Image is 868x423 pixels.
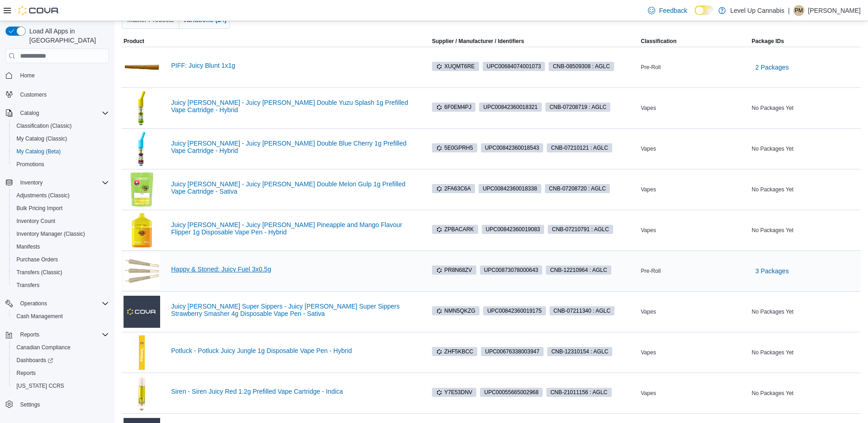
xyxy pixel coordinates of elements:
[171,266,415,273] a: Happy & Stoned: Juicy Fuel 3x0.5g
[13,311,109,322] span: Cash Management
[16,177,109,188] span: Inventory
[545,184,610,193] span: CNB-07208720 : AGLC
[13,342,74,353] a: Canadian Compliance
[548,225,613,234] span: CNB-07210791 : AGLC
[16,269,62,276] span: Transfers (Classic)
[16,329,109,340] span: Reports
[480,266,543,275] span: UPC00873078000643
[124,212,160,249] img: Juicy Hoots - Juicy Hoots Pineapple and Mango Flavour Flipper 1g Disposable Vape Pen - Hybrid
[481,143,544,152] span: UPC00842360018543
[171,180,415,195] a: Juicy [PERSON_NAME] - Juicy [PERSON_NAME] Double Melon Gulp 1g Prefilled Vape Cartridge - Sativa
[436,225,474,233] span: ZPBACARK
[9,119,113,132] button: Classification (Classic)
[171,303,415,317] a: Juicy [PERSON_NAME] Super Sippers - Juicy [PERSON_NAME] Super Sippers Strawberry Smasher 4g Dispo...
[13,254,109,265] span: Purchase Orders
[16,122,72,130] span: Classification (Classic)
[171,99,415,114] a: Juicy [PERSON_NAME] - Juicy [PERSON_NAME] Double Yuzu Splash 1g Prefilled Vape Cartridge - Hybrid
[16,148,61,155] span: My Catalog (Beta)
[550,388,608,396] span: CNB-21011156 : AGLC
[639,184,750,195] div: Vapes
[750,143,861,154] div: No Packages Yet
[639,266,750,277] div: Pre-Roll
[13,342,109,353] span: Canadian Compliance
[432,184,475,193] span: 2FA63C6A
[436,266,472,274] span: PR8N68ZV
[9,310,113,323] button: Cash Management
[16,88,109,100] span: Customers
[436,144,473,152] span: 5E0GPRH5
[755,266,789,276] span: 3 Packages
[432,266,476,275] span: PR8N68ZV
[639,388,750,399] div: Vapes
[13,146,65,157] a: My Catalog (Beta)
[750,388,861,399] div: No Packages Yet
[16,70,38,81] a: Home
[9,266,113,279] button: Transfers (Classic)
[16,89,50,100] a: Customers
[639,347,750,358] div: Vapes
[644,1,690,20] a: Feedback
[484,388,539,396] span: UPC 00055665002968
[550,266,607,274] span: CNB-12210964 : AGLC
[13,228,89,239] a: Inventory Manager (Classic)
[13,280,43,291] a: Transfers
[2,87,113,101] button: Customers
[9,380,113,392] button: [US_STATE] CCRS
[2,297,113,310] button: Operations
[9,202,113,215] button: Bulk Pricing Import
[2,107,113,119] button: Catalog
[124,296,160,328] img: Juicy Hoots Super Sippers - Juicy Hoots Super Sippers Strawberry Smasher 4g Disposable Vape Pen -...
[124,171,160,208] img: Juicy Hoots - Juicy Hoots Double Melon Gulp 1g Prefilled Vape Cartridge - Sativa
[16,256,58,263] span: Purchase Orders
[16,192,70,199] span: Adjustments (Classic)
[479,184,541,193] span: UPC00842360018338
[124,334,160,371] img: Potluck - Potluck Juicy Jungle 1g Disposable Vape Pen - Hybrid
[547,143,612,152] span: CNB-07210121 : AGLC
[16,382,64,390] span: [US_STATE] CCRS
[553,62,610,70] span: CNB-08509308 : AGLC
[13,190,73,201] a: Adjustments (Classic)
[484,266,539,274] span: UPC 00873078000643
[13,120,109,131] span: Classification (Classic)
[16,70,109,81] span: Home
[436,103,471,111] span: 6F0EM4PJ
[730,5,784,16] p: Level Up Cannabis
[9,132,113,145] button: My Catalog (Classic)
[13,203,109,214] span: Bulk Pricing Import
[9,145,113,158] button: My Catalog (Beta)
[487,307,542,315] span: UPC 00842360019175
[639,306,750,317] div: Vapes
[750,184,861,195] div: No Packages Yet
[545,103,611,112] span: CNB-07208719 : AGLC
[16,344,70,351] span: Canadian Compliance
[695,5,714,15] input: Dark Mode
[13,120,75,131] a: Classification (Classic)
[487,62,541,70] span: UPC 00684074001073
[2,328,113,341] button: Reports
[16,357,53,364] span: Dashboards
[432,225,478,234] span: ZPBACARK
[750,306,861,317] div: No Packages Yet
[483,184,537,193] span: UPC 00842360018338
[124,38,144,45] span: Product
[436,62,475,70] span: XUQMT6RE
[485,144,539,152] span: UPC 00842360018543
[483,62,545,71] span: UPC00684074001073
[485,347,539,356] span: UPC 00676338003947
[2,176,113,189] button: Inventory
[13,146,109,157] span: My Catalog (Beta)
[432,347,477,356] span: ZHF5KBCC
[2,69,113,82] button: Home
[20,179,43,186] span: Inventory
[16,177,46,188] button: Inventory
[13,241,43,252] a: Manifests
[16,243,40,250] span: Manifests
[171,388,415,395] a: Siren - Siren Juicy Red 1.2g Prefilled Vape Cartridge - Indica
[432,388,476,397] span: Y7E53DNV
[788,5,790,16] p: |
[16,399,109,410] span: Settings
[752,38,784,45] span: Package IDs
[171,62,415,69] a: PIFF: Juicy Blunt 1x1g
[9,279,113,292] button: Transfers
[2,398,113,411] button: Settings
